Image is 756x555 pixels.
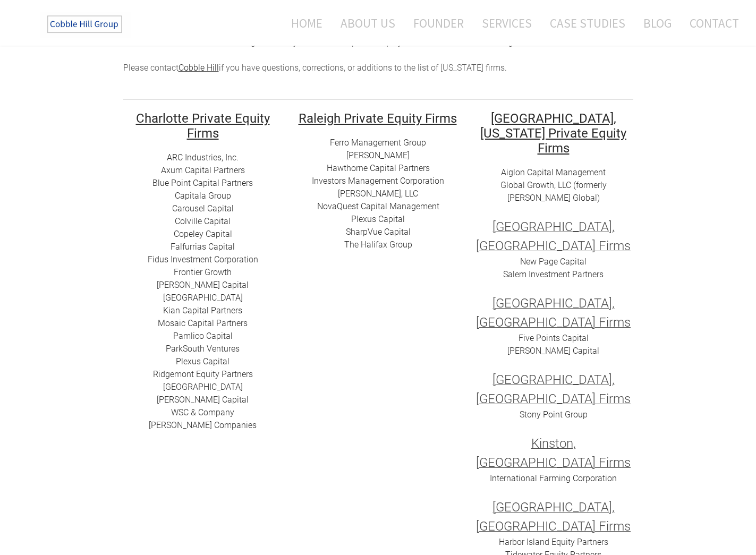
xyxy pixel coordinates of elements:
[179,63,219,73] a: Cobble Hill
[172,203,234,214] a: ​​Carousel Capital​​
[476,500,631,534] font: [GEOGRAPHIC_DATA], [GEOGRAPHIC_DATA] Firms
[351,214,405,224] a: ​Plexus Capital
[476,296,631,330] font: [GEOGRAPHIC_DATA], [GEOGRAPHIC_DATA] Firms
[519,333,589,343] a: Five Points Capital​
[158,318,248,328] a: Mosaic Capital Partners
[500,180,607,203] a: Global Growth, LLC (formerly [PERSON_NAME] Global
[490,473,617,483] a: International Farming Corporation
[346,150,410,160] a: [PERSON_NAME]
[338,189,418,199] a: [PERSON_NAME], LLC
[174,229,232,239] a: Copeley Capital
[163,305,242,315] a: ​Kian Capital Partners
[346,227,411,237] a: SharpVue Capital
[476,436,631,470] font: Kinston, [GEOGRAPHIC_DATA] Firms
[157,280,249,290] a: [PERSON_NAME] Capital
[499,537,608,547] a: Harbor Island Equity Partners
[149,420,257,430] a: [PERSON_NAME] Companies
[682,9,739,37] a: Contact
[157,395,249,405] a: [PERSON_NAME] Capital
[480,111,626,156] font: [GEOGRAPHIC_DATA], [US_STATE] Private Equity Firms
[299,109,457,126] u: ​
[476,219,631,253] font: [GEOGRAPHIC_DATA], [GEOGRAPHIC_DATA] Firms
[136,111,270,141] font: Charlotte Private Equity Firms
[312,176,444,186] a: Investors Management Corporation
[503,269,604,279] a: Salem Investment Partners
[344,240,412,250] a: ​​The Halifax Group
[171,242,235,252] a: ​Falfurrias Capital
[175,216,231,226] a: ​Colville Capital
[176,356,230,366] a: ​Plexus Capital
[542,9,633,37] a: Case Studies
[275,9,330,37] a: Home
[40,11,131,38] img: The Cobble Hill Group LLC
[474,9,540,37] a: Services
[520,409,588,420] a: Stony Point Group​​
[163,382,243,392] a: ​[GEOGRAPHIC_DATA]
[166,344,240,354] a: ParkSouth Ventures
[163,293,243,303] a: [GEOGRAPHIC_DATA]
[171,407,234,417] a: ​WSC & Company
[299,111,457,126] font: Raleigh Private Equity Firms
[161,165,245,175] a: Axum Capital Partners
[153,369,253,379] a: ​Ridgemont Equity Partners​
[405,9,472,37] a: Founder
[635,9,679,37] a: Blog
[333,9,403,37] a: About Us
[476,372,631,406] font: [GEOGRAPHIC_DATA], [GEOGRAPHIC_DATA] Firms
[520,257,587,267] a: New Page Capital
[175,191,231,201] a: Capitala Group​
[123,110,283,140] h2: ​
[507,346,599,356] a: [PERSON_NAME] Capital
[148,254,258,264] a: Fidus Investment Corporation
[167,152,239,163] a: ARC I​ndustries, Inc.
[123,63,507,73] span: Please contact if you have questions, corrections, or additions to the list of [US_STATE] firms.
[152,178,253,188] a: ​Blue Point Capital Partners
[317,201,439,211] a: ​NovaQuest Capital Management
[299,110,458,125] h2: ​
[174,267,232,277] a: Frontier Growth
[501,167,606,177] a: Aiglon Capital Management
[327,163,430,173] a: Hawthorne Capital Partners
[173,331,233,341] a: ​Pamlico Capital
[330,138,426,148] a: Ferro Management Group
